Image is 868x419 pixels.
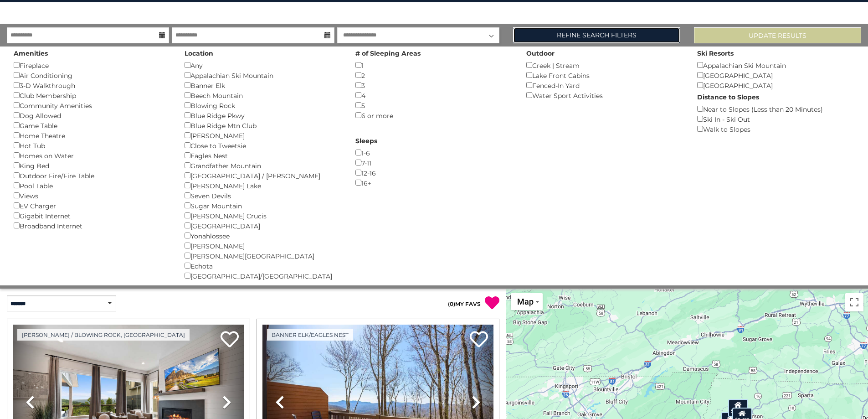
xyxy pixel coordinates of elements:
div: 4 [355,90,513,100]
div: Broadband Internet [14,221,171,231]
div: Dog Allowed [14,110,171,120]
label: Sleeps [355,136,377,145]
div: Lake Front Cabins [526,70,683,80]
div: $5,941 [728,398,748,417]
a: Banner Elk/Eagles Nest [267,329,353,341]
div: EV Charger [14,201,171,211]
label: Outdoor [526,49,555,58]
div: Appalachian Ski Mountain [185,70,342,80]
div: [GEOGRAPHIC_DATA] / [PERSON_NAME] [185,171,342,181]
a: (0)MY FAVS [448,300,481,307]
a: Add to favorites [221,330,239,350]
div: Ski In - Ski Out [697,114,854,124]
div: Beech Mountain [185,90,342,100]
div: Seven Devils [185,191,342,201]
div: 16+ [355,178,513,188]
div: Eagles Nest [185,150,342,160]
div: [PERSON_NAME] [185,241,342,251]
button: Toggle fullscreen view [845,293,863,311]
label: Ski Resorts [697,49,734,58]
div: Banner Elk [185,80,342,90]
div: 1-6 [355,148,513,158]
div: 1 [355,60,513,70]
button: Change map style [511,293,543,310]
div: 5 [355,100,513,110]
div: Near to Slopes (Less than 20 Minutes) [697,104,854,114]
div: Sugar Mountain [185,201,342,211]
div: King Bed [14,160,171,171]
div: 12-16 [355,168,513,178]
div: 6 or more [355,110,513,120]
label: # of Sleeping Areas [355,49,421,58]
div: Fireplace [14,60,171,70]
div: [GEOGRAPHIC_DATA] [697,80,854,90]
a: Add to favorites [470,330,488,350]
div: Outdoor Fire/Fire Table [14,171,171,181]
label: Amenities [14,49,48,58]
a: Refine Search Filters [513,27,680,43]
div: [GEOGRAPHIC_DATA]/[GEOGRAPHIC_DATA] [185,271,342,281]
div: Echota [185,261,342,271]
label: Distance to Slopes [697,93,759,102]
div: Creek | Stream [526,60,683,70]
div: Appalachian Ski Mountain [697,60,854,70]
div: Walk to Slopes [697,124,854,134]
div: Yonahlossee [185,231,342,241]
button: Update Results [694,27,861,43]
a: [PERSON_NAME] / Blowing Rock, [GEOGRAPHIC_DATA] [17,329,190,341]
div: Blowing Rock [185,100,342,110]
div: 3-D Walkthrough [14,80,171,90]
span: ( ) [448,300,455,307]
div: [PERSON_NAME] [185,130,342,140]
div: Hot Tub [14,140,171,150]
div: Fenced-In Yard [526,80,683,90]
span: Map [517,297,534,306]
div: Community Amenities [14,100,171,110]
div: Home Theatre [14,130,171,140]
div: Water Sport Activities [526,90,683,100]
span: 0 [450,300,453,307]
div: Game Table [14,120,171,130]
div: Any [185,60,342,70]
div: Close to Tweetsie [185,140,342,150]
div: Homes on Water [14,150,171,160]
div: Gigabit Internet [14,211,171,221]
div: Blue Ridge Mtn Club [185,120,342,130]
div: Air Conditioning [14,70,171,80]
div: Club Membership [14,90,171,100]
div: 3 [355,80,513,90]
div: 2 [355,70,513,80]
div: Pool Table [14,181,171,191]
div: [PERSON_NAME][GEOGRAPHIC_DATA] [185,251,342,261]
div: Grandfather Mountain [185,160,342,171]
div: [GEOGRAPHIC_DATA] [697,70,854,80]
div: [PERSON_NAME] Lake [185,181,342,191]
div: [PERSON_NAME] Crucis [185,211,342,221]
div: [GEOGRAPHIC_DATA] [185,221,342,231]
div: Views [14,191,171,201]
div: Blue Ridge Pkwy [185,110,342,120]
label: Location [185,49,213,58]
div: 7-11 [355,158,513,168]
